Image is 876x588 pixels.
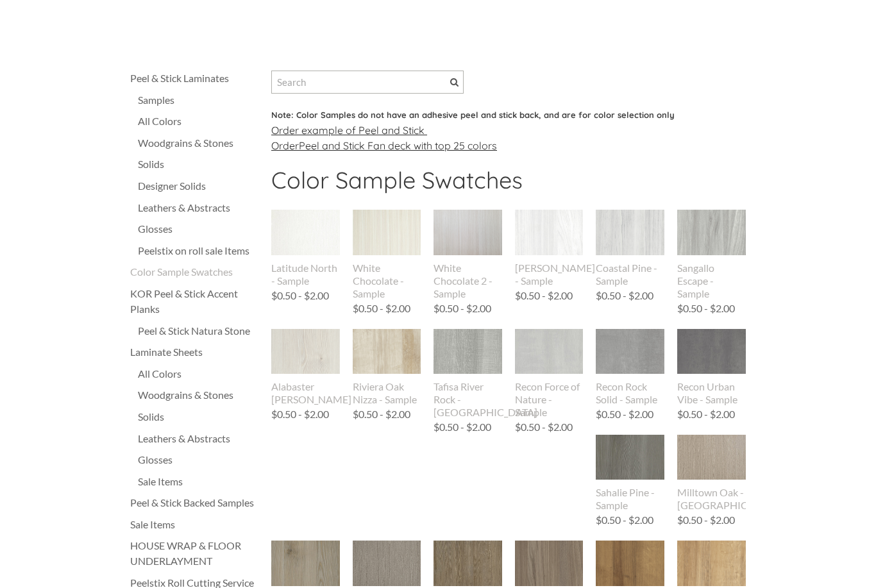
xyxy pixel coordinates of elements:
[353,409,410,419] div: $0.50 - $2.00
[434,422,491,432] div: $0.50 - $2.00
[138,178,258,194] a: Designer Solids
[434,262,502,300] div: White Chocolate 2 - Sample
[596,189,664,277] img: s832171791223022656_p846_i1_w716.png
[434,329,502,419] a: Tafisa River Rock - [GEOGRAPHIC_DATA]
[693,3,763,44] a: How To
[505,3,564,44] a: Home
[434,380,502,419] div: Tafisa River Rock - [GEOGRAPHIC_DATA]
[515,262,584,287] div: [PERSON_NAME] - Sample
[763,3,850,44] a: More Info
[596,515,653,525] div: $0.50 - $2.00
[434,541,502,586] img: s832171791223022656_p338_i1_w400.jpeg
[677,262,746,300] div: Sangallo Escape - Sample
[353,541,421,586] img: s832171791223022656_p434_i1_w400.jpeg
[138,92,258,108] div: Samples
[596,435,664,512] a: Sahalie Pine - Sample
[677,435,746,480] img: s832171791223022656_p336_i1_w400.jpeg
[596,210,664,287] a: Coastal Pine - Sample
[138,156,258,172] a: Solids
[138,409,258,424] a: Solids
[138,366,258,382] a: All Colors
[271,110,675,120] font: Note: Color Samples do not have an adhesive peel and stick back, and are for color selection only
[130,344,258,360] a: Laminate Sheets
[596,290,653,301] div: $0.50 - $2.00
[138,200,258,215] div: Leathers & Abstracts
[130,286,258,317] a: KOR Peel & Stick Accent Planks
[596,329,664,406] a: Recon Rock Solid - Sample
[271,124,427,137] u: Order e
[677,486,746,512] div: Milltown Oak - [GEOGRAPHIC_DATA]
[138,113,258,129] a: All Colors
[596,315,664,389] img: s832171791223022656_p892_i1_w1536.jpeg
[271,309,340,395] img: s832171791223022656_p843_i1_w738.png
[130,71,258,86] a: Peel & Stick Laminates
[138,452,258,467] a: Glosses
[515,290,573,301] div: $0.50 - $2.00
[271,210,340,255] img: s832171791223022656_p435_i1_w400.jpeg
[515,380,584,419] div: Recon Force of Nature - Sample
[434,329,503,374] img: s832171791223022656_p669_i2_w307.jpeg
[450,78,459,87] span: Search
[138,243,258,258] div: Peelstix on roll sale Items
[434,303,491,314] div: $0.50 - $2.00
[515,314,584,389] img: s832171791223022656_p896_i1_w1536.jpeg
[271,380,340,406] div: Alabaster [PERSON_NAME]
[138,323,258,339] a: Peel & Stick Natura Stone
[271,262,340,287] div: Latitude North - Sample
[138,135,258,151] a: Woodgrains & Stones
[596,380,664,406] div: Recon Rock Solid - Sample
[271,166,746,203] h2: Color Sample Swatches
[130,264,258,280] a: Color Sample Swatches
[130,495,258,510] div: Peel & Stick Backed Samples
[596,262,664,287] div: Coastal Pine - Sample
[138,474,258,489] a: Sale Items
[138,431,258,446] a: Leathers & Abstracts
[434,210,502,299] a: White Chocolate 2 - Sample
[299,139,497,152] a: Peel and Stick Fan deck with top 25 colors
[138,221,258,237] div: Glosses
[596,414,664,502] img: s832171791223022656_p856_i2_w1700.jpeg
[353,303,410,314] div: $0.50 - $2.00
[596,486,664,512] div: Sahalie Pine - Sample
[564,3,637,44] a: Samples
[130,517,258,532] div: Sale Items
[271,290,329,301] div: $0.50 - $2.00
[677,541,746,586] img: s832171791223022656_p702_i7_w640.jpeg
[307,124,425,137] a: xample of Peel and Stick
[353,329,421,406] a: Riviera Oak Nizza - Sample
[353,380,421,406] div: Riviera Oak Nizza - Sample
[434,189,502,277] img: s832171791223022656_p796_i1_w640.jpeg
[138,387,258,403] a: Woodgrains & Stones
[677,435,746,512] a: Milltown Oak - [GEOGRAPHIC_DATA]
[677,380,746,406] div: Recon Urban Vibe - Sample
[130,538,258,569] a: HOUSE WRAP & FLOOR UNDERLAYMENT
[677,303,735,314] div: $0.50 - $2.00
[677,329,746,406] a: Recon Urban Vibe - Sample
[515,210,584,287] a: [PERSON_NAME] - Sample
[515,329,584,419] a: Recon Force of Nature - Sample
[596,541,664,586] img: s832171791223022656_p700_i5_w640.jpeg
[353,210,421,299] a: White Chocolate - Sample
[596,409,653,419] div: $0.50 - $2.00
[677,189,746,277] img: s832171791223022656_p810_i1_w640.jpeg
[271,71,464,94] input: Search
[353,329,421,374] img: s832171791223022656_p703_i8_w640.jpeg
[271,409,329,419] div: $0.50 - $2.00
[515,422,573,432] div: $0.50 - $2.00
